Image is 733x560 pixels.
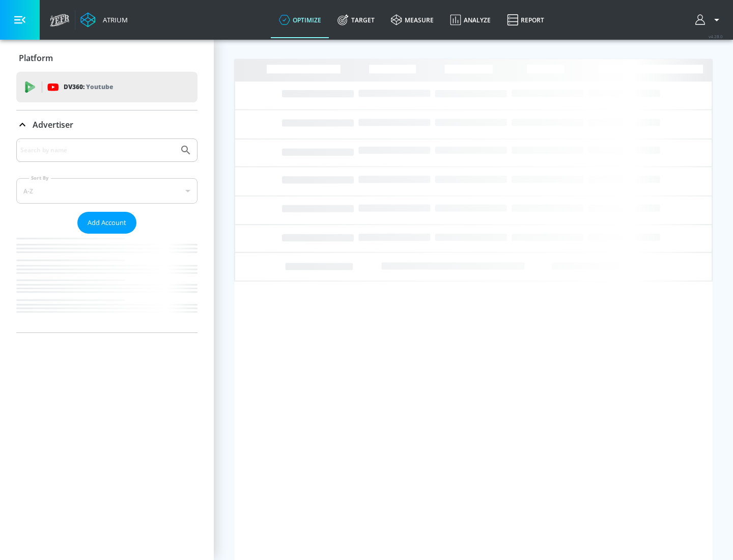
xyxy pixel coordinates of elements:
button: Add Account [77,212,136,234]
input: Search by name [20,144,175,157]
div: Platform [16,44,198,72]
a: Atrium [80,12,128,27]
a: Target [329,2,383,38]
div: A-Z [16,178,198,204]
div: DV360: Youtube [16,72,198,102]
span: v 4.28.0 [709,34,723,39]
a: Analyze [442,2,499,38]
a: measure [383,2,442,38]
nav: list of Advertiser [16,234,198,332]
div: Advertiser [16,138,198,332]
p: Youtube [86,81,113,92]
div: Advertiser [16,110,198,139]
a: Report [499,2,552,38]
a: optimize [271,2,329,38]
p: Advertiser [33,119,73,130]
label: Sort By [29,175,51,181]
span: Add Account [88,217,126,229]
p: Platform [19,52,53,64]
p: DV360: [64,81,113,93]
div: Atrium [99,15,128,24]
